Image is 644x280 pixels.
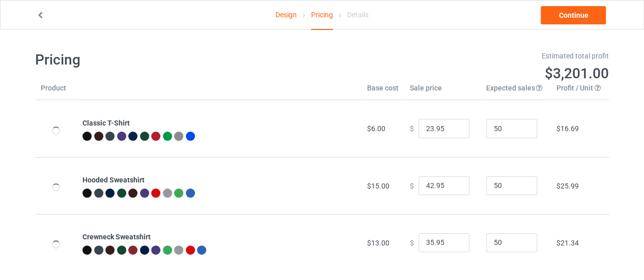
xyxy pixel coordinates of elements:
th: Expected sales [481,83,551,100]
span: $21.34 [556,239,579,247]
span: $6.00 [367,125,385,133]
span: $15.00 [367,182,389,190]
h1: Pricing [35,51,315,69]
th: Base cost [361,83,404,100]
span: $13.00 [367,239,389,247]
span: $25.99 [556,182,579,190]
span: $ [410,238,414,246]
span: $ [410,125,414,133]
b: Hooded Sweatshirt [82,176,145,184]
a: Continue [541,6,606,24]
div: Estimated total profit [329,51,609,61]
b: Classic T-Shirt [82,119,130,127]
a: Design [275,1,297,29]
span: $16.69 [556,125,579,133]
b: Crewneck Sweatshirt [82,233,151,241]
img: heather_texture.png [174,132,183,141]
th: Sale price [404,83,481,100]
th: Product [35,83,77,100]
div: Details [347,1,369,29]
div: Pricing [311,1,333,30]
span: $ [410,181,414,190]
span: $3,201.00 [545,65,609,82]
th: Profit / Unit [551,83,609,100]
